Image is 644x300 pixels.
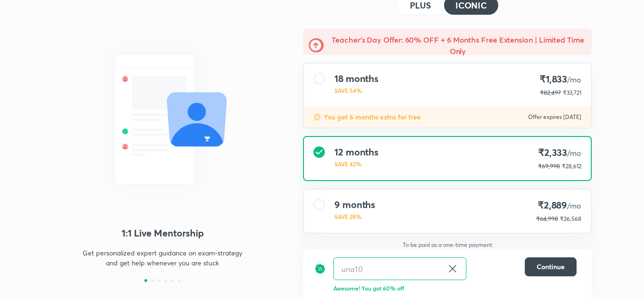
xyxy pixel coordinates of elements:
[536,215,558,223] p: ₹64,998
[314,257,326,280] img: discount
[52,37,273,202] img: LMP_066b47ebaa.svg
[334,199,375,210] h4: 9 months
[334,73,379,84] h4: 18 months
[563,89,581,96] span: ₹33,721
[330,34,586,57] h5: Teacher’s Day Offer: 60% OFF + 6 Months Free Extension | Limited Time Only
[537,262,565,272] span: Continue
[334,160,379,168] p: SAVE 42%
[540,73,581,86] h4: ₹1,833
[80,248,245,268] p: Get personalized expert guidance on exam-strategy and get help whenever you are stuck
[528,113,581,121] p: Offer expires [DATE]
[333,284,577,292] p: Awesome! You got 60% off
[334,86,379,95] p: SAVE 54%
[334,258,443,280] input: Have a referral code?
[334,146,379,158] h4: 12 months
[567,148,581,158] span: /mo
[309,38,324,53] img: -
[567,200,581,210] span: /mo
[455,1,487,9] h4: ICONIC
[295,241,599,249] p: To be paid as a one-time payment
[538,146,581,159] h4: ₹2,333
[410,1,431,9] h4: PLUS
[540,89,561,97] p: ₹82,497
[525,257,577,276] button: Continue
[334,212,375,221] p: SAVE 28%
[567,74,581,84] span: /mo
[560,215,581,222] span: ₹26,568
[562,163,581,170] span: ₹28,612
[538,162,560,171] p: ₹69,998
[536,199,581,212] h4: ₹2,889
[313,113,321,121] img: discount
[324,112,421,122] p: You get 6 months extra for free
[52,226,273,240] h4: 1:1 Live Mentorship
